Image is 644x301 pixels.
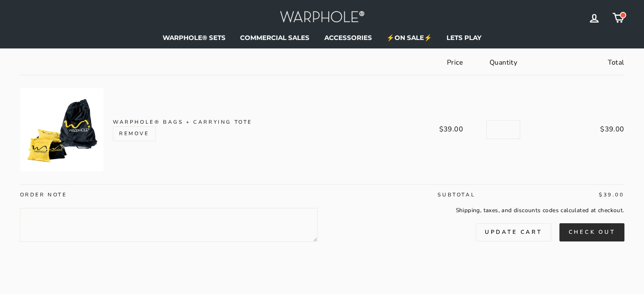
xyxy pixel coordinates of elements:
div: Total [544,57,624,68]
span: $39.00 [383,124,463,135]
div: Quantity [463,57,544,68]
div: Price [383,57,463,68]
a: Warphole® Bags + Carrying Tote [113,118,383,126]
img: Warphole [280,9,365,27]
button: Update cart [476,223,551,241]
small: Shipping, taxes, and discounts codes calculated at checkout. [327,206,624,215]
button: Check out [559,223,624,241]
a: COMMERCIAL SALES [234,31,316,44]
a: LETS PLAY [440,31,488,44]
span: $39.00 [544,124,624,135]
p: Subtotal [327,191,476,199]
a: ACCESSORIES [318,31,378,44]
a: WARPHOLE® SETS [156,31,232,44]
a: ⚡ON SALE⚡ [380,31,438,44]
ul: Primary [20,31,624,44]
label: Order note [20,191,318,199]
a: Remove [113,126,156,141]
img: Warphole® Bags + Carrying Tote [20,88,104,172]
p: $39.00 [475,191,624,199]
